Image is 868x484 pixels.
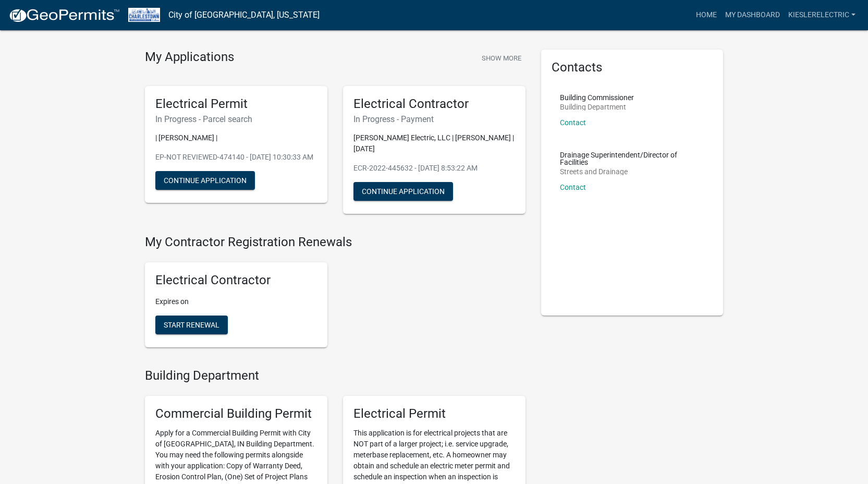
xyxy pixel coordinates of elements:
[155,114,317,124] h6: In Progress - Parcel search
[560,94,634,101] p: Building Commissioner
[128,8,160,22] img: City of Charlestown, Indiana
[560,183,586,191] a: Contact
[560,118,586,127] a: Contact
[145,235,525,250] h4: My Contractor Registration Renewals
[478,50,525,67] button: Show More
[353,163,515,174] p: ECR-2022-445632 - [DATE] 8:53:22 AM
[353,406,515,421] h5: Electrical Permit
[155,316,228,334] button: Start Renewal
[560,151,705,166] p: Drainage Superintendent/Director of Facilities
[145,368,525,383] h4: Building Department
[145,50,234,65] h4: My Applications
[353,182,453,201] button: Continue Application
[145,235,525,356] wm-registration-list-section: My Contractor Registration Renewals
[784,5,860,25] a: KieslerElectric
[692,5,721,25] a: Home
[560,168,705,175] p: Streets and Drainage
[155,273,317,288] h5: Electrical Contractor
[353,96,515,112] h5: Electrical Contractor
[721,5,784,25] a: My Dashboard
[560,103,634,111] p: Building Department
[155,96,317,112] h5: Electrical Permit
[353,132,515,154] p: [PERSON_NAME] Electric, LLC | [PERSON_NAME] | [DATE]
[155,152,317,163] p: EP-NOT REVIEWED-474140 - [DATE] 10:30:33 AM
[168,6,320,24] a: City of [GEOGRAPHIC_DATA], [US_STATE]
[155,171,255,190] button: Continue Application
[155,406,317,421] h5: Commercial Building Permit
[155,296,317,307] p: Expires on
[552,60,713,75] h5: Contacts
[155,132,317,143] p: | [PERSON_NAME] |
[353,114,515,124] h6: In Progress - Payment
[164,321,219,329] span: Start Renewal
